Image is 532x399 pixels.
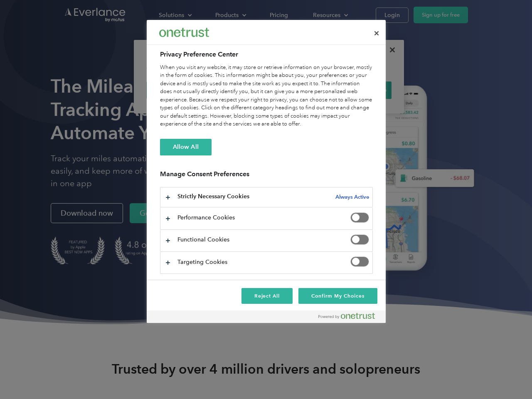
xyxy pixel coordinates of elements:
[298,288,377,304] button: Confirm My Choices
[159,24,209,41] div: Everlance
[160,170,373,183] h3: Manage Consent Preferences
[318,313,375,319] img: Powered by OneTrust Opens in a new Tab
[160,139,212,155] button: Allow All
[147,20,386,323] div: Privacy Preference Center
[147,20,386,323] div: Preference center
[367,24,386,42] button: Close
[241,288,293,304] button: Reject All
[159,28,209,37] img: Everlance
[160,49,373,59] h2: Privacy Preference Center
[318,313,382,323] a: Powered by OneTrust Opens in a new Tab
[160,64,373,128] div: When you visit any website, it may store or retrieve information on your browser, mostly in the f...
